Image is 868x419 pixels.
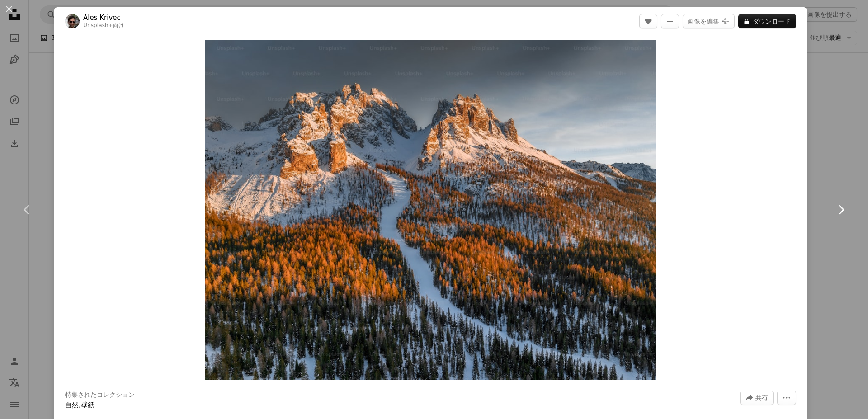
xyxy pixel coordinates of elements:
button: このビジュアルを共有する [740,391,774,405]
div: 向け [83,22,124,29]
h3: 特集されたコレクション [65,391,135,400]
button: いいね！ [639,14,657,28]
span: 共有 [755,391,768,405]
button: 画像を編集 [683,14,735,28]
button: この画像でズームインする [205,40,656,380]
button: その他のアクション [777,391,796,405]
span: , [79,401,81,409]
a: Ales Krivec [83,13,124,22]
a: 壁紙 [81,401,94,409]
a: 自然 [65,401,79,409]
button: コレクションに追加する [661,14,679,28]
img: Ales Krivecのプロフィールを見る [65,14,80,28]
img: 前景に木々が積もった山 [205,40,656,380]
a: 次へ [814,166,868,253]
a: Unsplash+ [83,22,113,28]
button: ダウンロード [738,14,796,28]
